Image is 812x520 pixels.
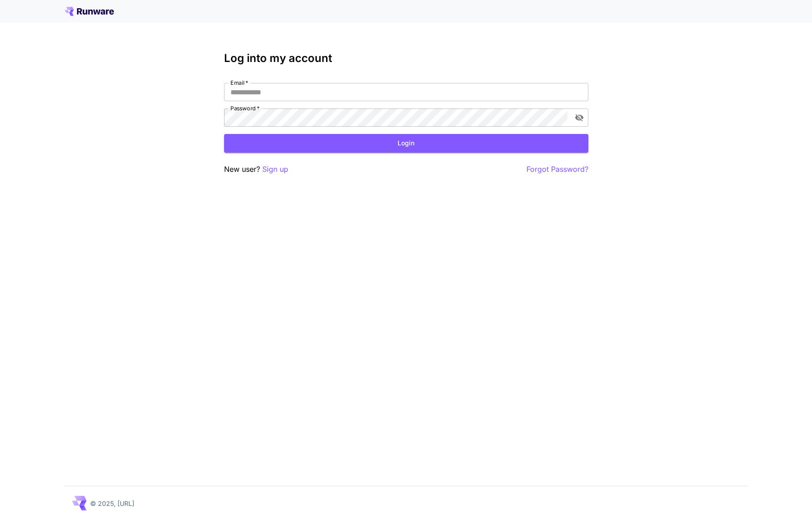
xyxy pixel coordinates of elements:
[224,52,588,65] h3: Log into my account
[262,164,288,175] button: Sign up
[230,104,260,112] label: Password
[571,109,587,126] button: toggle password visibility
[224,134,588,153] button: Login
[230,79,248,87] label: Email
[526,164,588,175] button: Forgot Password?
[224,164,288,175] p: New user?
[90,499,134,508] p: © 2025, [URL]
